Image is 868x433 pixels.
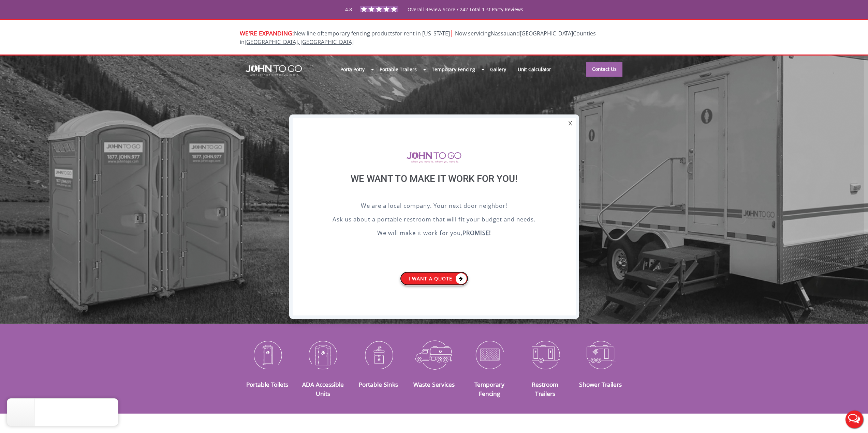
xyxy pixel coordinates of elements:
div: X [565,118,575,129]
button: Live Chat [841,406,868,433]
p: Ask us about a portable restroom that will fit your budget and needs. [310,215,559,225]
a: I want a Quote [400,272,468,285]
p: We will make it work for you, [310,229,559,239]
img: logo of viptogo [407,152,461,163]
b: PROMISE! [462,229,491,237]
div: We want to make it work for you! [310,173,559,201]
p: We are a local company. Your next door neighbor! [310,201,559,212]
